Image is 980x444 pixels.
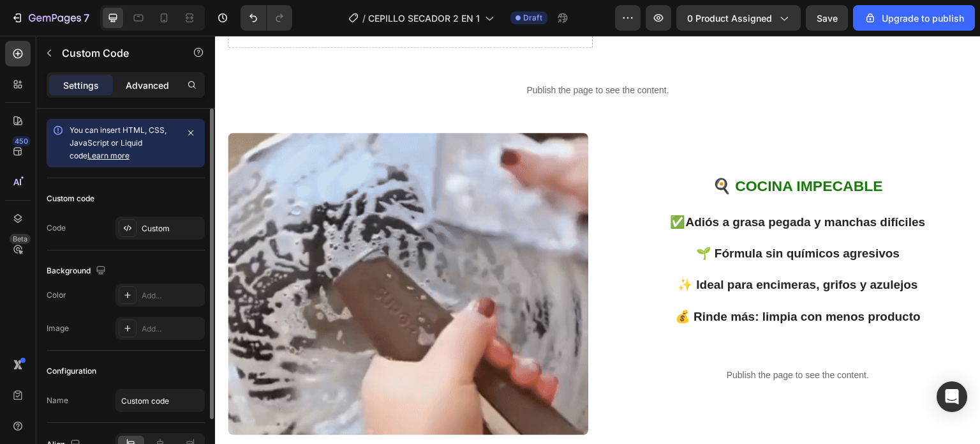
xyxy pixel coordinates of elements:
[10,234,31,244] div: Beta
[413,333,753,346] p: Publish the page to see the content.
[84,10,89,26] p: 7
[498,142,668,158] strong: 🍳 COCINA IMPECABLE
[853,5,975,31] button: Upgrade to publish
[142,323,202,335] div: Add...
[62,45,170,61] p: Custom Code
[414,179,752,195] p: ✅
[47,365,96,377] div: Configuration
[126,79,169,92] p: Advanced
[63,79,99,92] p: Settings
[937,381,967,412] div: Open Intercom Messenger
[687,11,772,25] span: 0 product assigned
[676,5,801,31] button: 0 product assigned
[47,263,108,280] div: Background
[87,151,130,160] a: Learn more
[13,97,373,400] img: gempages_561766083317466148-222f3f4a-06df-4282-97e8-58b41ed3c79e.gif
[817,13,838,24] span: Save
[368,11,480,25] span: CEPILLO SECADOR 2 EN 1
[481,211,685,224] strong: 🌱 Fórmula sin químicos agresivos
[12,136,31,146] div: 450
[864,11,964,25] div: Upgrade to publish
[47,395,68,406] div: Name
[460,274,706,287] strong: 💰 Rinde más: limpia con menos producto
[142,223,202,234] div: Custom
[806,5,848,31] button: Save
[47,193,94,204] div: Custom code
[362,11,366,25] span: /
[47,222,66,234] div: Code
[523,12,542,24] span: Draft
[70,125,167,160] span: You can insert HTML, CSS, JavaScript or Liquid code
[142,290,202,302] div: Add...
[471,180,711,193] strong: Adiós a grasa pegada y manchas difíciles
[47,323,69,334] div: Image
[463,242,703,256] strong: ✨ Ideal para encimeras, grifos y azulejos
[47,289,66,301] div: Color
[215,36,980,444] iframe: Design area
[5,5,95,31] button: 7
[241,5,292,31] div: Undo/Redo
